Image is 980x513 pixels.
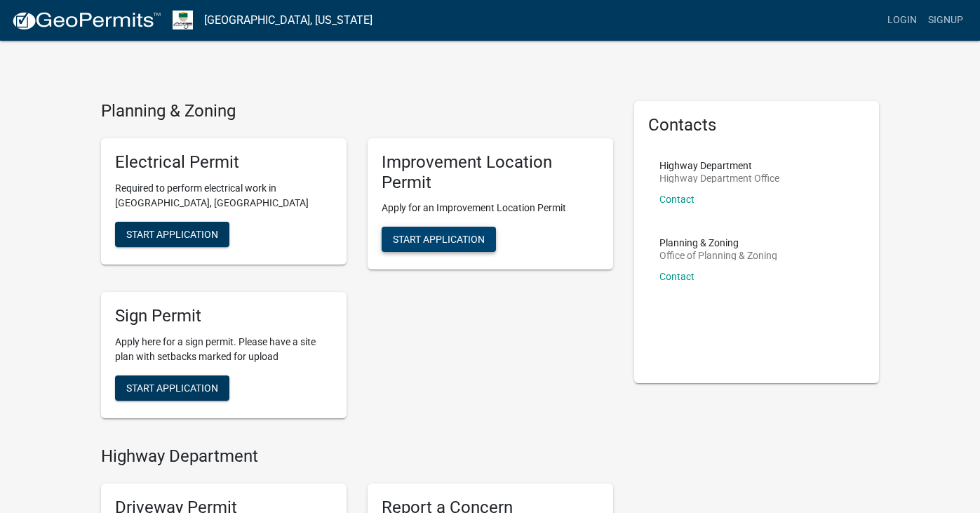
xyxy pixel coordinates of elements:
h4: Planning & Zoning [101,101,613,121]
a: Login [882,7,922,34]
p: Highway Department Office [659,173,779,183]
span: Start Application [393,234,485,245]
img: Morgan County, Indiana [173,11,193,29]
p: Apply for an Improvement Location Permit [382,201,599,215]
a: Signup [922,7,969,34]
p: Office of Planning & Zoning [659,251,777,260]
h4: Highway Department [101,446,613,467]
h5: Improvement Location Permit [382,152,599,193]
a: [GEOGRAPHIC_DATA], [US_STATE] [204,8,372,32]
h5: Sign Permit [115,306,333,326]
p: Highway Department [659,161,779,171]
button: Start Application [115,375,229,401]
p: Apply here for a sign permit. Please have a site plan with setbacks marked for upload [115,335,333,364]
h5: Contacts [648,115,866,135]
span: Start Application [126,382,218,394]
button: Start Application [382,227,496,252]
h5: Electrical Permit [115,152,333,173]
button: Start Application [115,222,229,247]
span: Start Application [126,228,218,239]
p: Required to perform electrical work in [GEOGRAPHIC_DATA], [GEOGRAPHIC_DATA] [115,181,333,211]
a: Contact [659,194,694,205]
p: Planning & Zoning [659,238,777,248]
a: Contact [659,271,694,282]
